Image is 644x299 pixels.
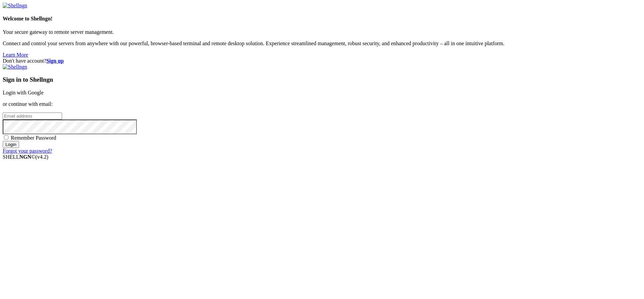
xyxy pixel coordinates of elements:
img: Shellngn [3,64,27,70]
p: Your secure gateway to remote server management. [3,29,641,35]
h3: Sign in to Shellngn [3,76,641,83]
b: NGN [19,154,32,160]
span: SHELL © [3,154,48,160]
p: or continue with email: [3,101,641,107]
div: Don't have account? [3,58,641,64]
input: Login [3,141,19,148]
img: Shellngn [3,3,27,9]
p: Connect and control your servers from anywhere with our powerful, browser-based terminal and remo... [3,41,641,47]
input: Remember Password [4,135,8,140]
h4: Welcome to Shellngn! [3,16,641,22]
a: Learn More [3,52,28,58]
a: Sign up [46,58,64,64]
span: 4.2.0 [36,154,49,160]
a: Forgot your password? [3,148,52,154]
input: Email address [3,113,62,120]
a: Login with Google [3,90,44,95]
span: Remember Password [11,135,56,141]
